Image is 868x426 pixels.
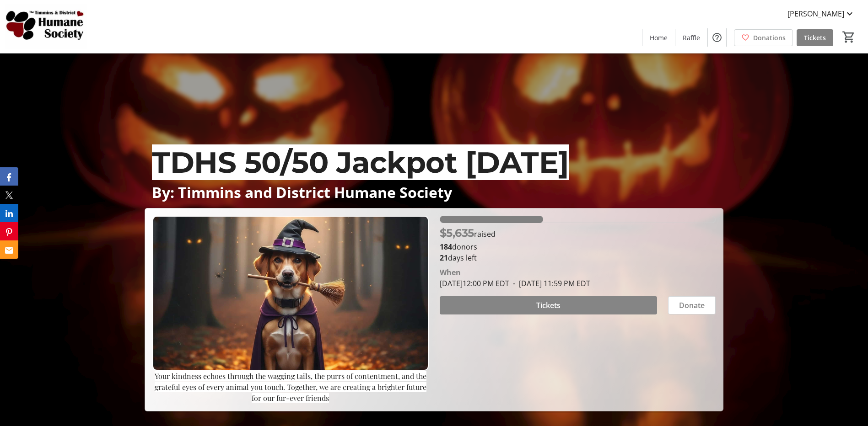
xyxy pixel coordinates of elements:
[675,29,707,46] a: Raffle
[440,252,716,263] p: days left
[509,278,590,288] span: [DATE] 11:59 PM EDT
[642,29,675,46] a: Home
[440,216,716,223] div: 37.56666666666666% of fundraising goal reached
[440,225,496,241] p: raised
[509,278,519,288] span: -
[708,28,726,47] button: Help
[536,300,561,311] span: Tickets
[152,184,716,200] p: By: Timmins and District Humane Society
[440,253,448,263] span: 21
[679,300,705,311] span: Donate
[797,29,833,46] a: Tickets
[753,33,786,43] span: Donations
[5,4,87,49] img: Timmins and District Humane Society's Logo
[734,29,793,46] a: Donations
[152,144,569,180] span: TDHS 50/50 Jackpot [DATE]
[440,296,657,314] button: Tickets
[804,33,826,43] span: Tickets
[440,242,452,252] b: 184
[787,8,844,19] span: [PERSON_NAME]
[152,216,428,371] img: Campaign CTA Media Photo
[155,371,426,403] span: Your kindness echoes through the wagging tails, the purrs of contentment, and the grateful eyes o...
[683,33,700,43] span: Raffle
[440,226,474,240] span: $5,635
[440,241,716,252] p: donors
[440,267,461,278] div: When
[668,296,716,314] button: Donate
[841,29,857,45] button: Cart
[440,278,509,288] span: [DATE] 12:00 PM EDT
[650,33,668,43] span: Home
[780,6,863,21] button: [PERSON_NAME]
